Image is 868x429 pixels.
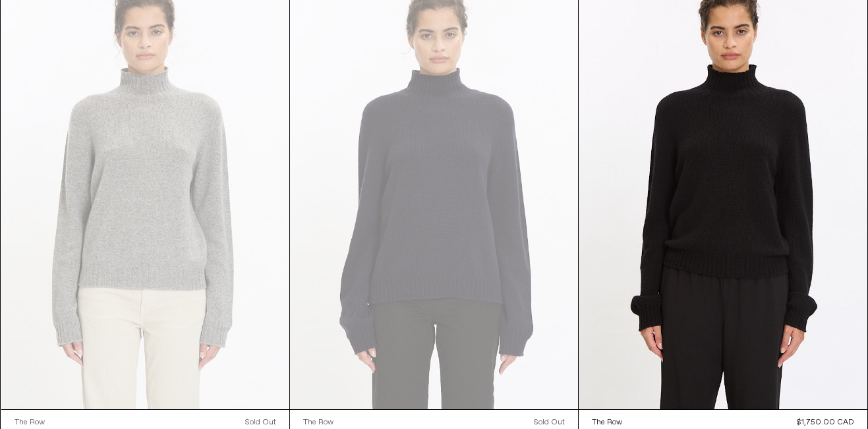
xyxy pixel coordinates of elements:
div: The Row [592,417,622,428]
a: The Row [303,416,359,428]
div: The Row [14,417,45,428]
div: Sold out [534,416,565,428]
div: The Row [303,417,333,428]
div: $1,750.00 CAD [797,416,854,428]
div: Sold out [245,416,276,428]
a: The Row [592,416,647,428]
a: The Row [14,416,70,428]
